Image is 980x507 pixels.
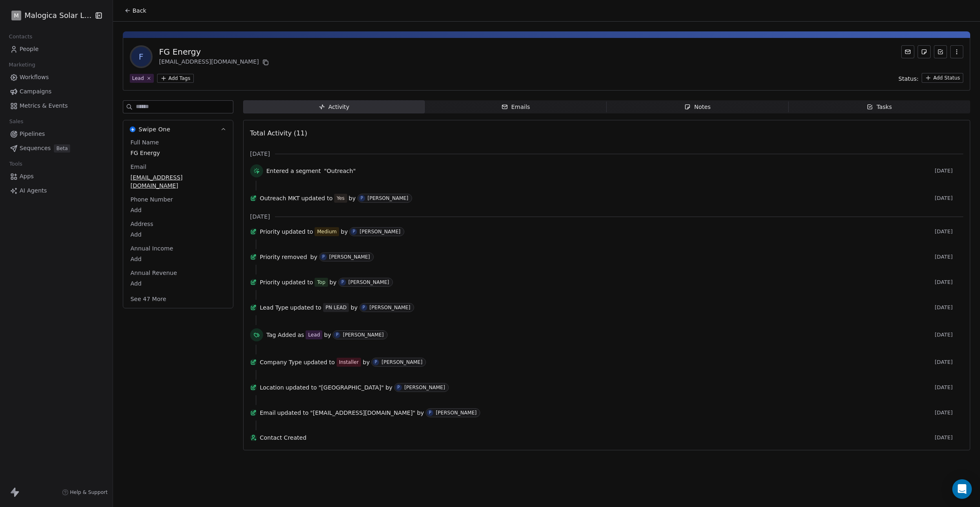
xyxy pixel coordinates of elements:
[350,303,357,312] span: by
[260,253,280,261] span: Priority
[260,434,931,442] span: Contact Created
[6,158,26,170] span: Tools
[341,279,344,286] div: P
[282,278,313,286] span: updated to
[7,127,106,141] a: Pipelines
[935,434,963,441] span: [DATE]
[922,73,963,83] button: Add Status
[129,138,161,146] span: Full Name
[157,74,194,83] button: Add Tags
[310,409,415,417] span: "[EMAIL_ADDRESS][DOMAIN_NAME]"
[130,126,135,132] img: Swipe One
[935,410,963,416] span: [DATE]
[322,254,325,260] div: P
[935,359,963,365] span: [DATE]
[282,228,313,236] span: updated to
[397,384,400,391] div: P
[404,385,445,390] div: [PERSON_NAME]
[324,167,355,175] span: "Outreach"
[159,46,270,58] div: FG Energy
[375,359,377,365] div: P
[286,383,317,392] span: updated to
[349,194,356,202] span: by
[20,172,34,181] span: Apps
[935,195,963,201] span: [DATE]
[20,87,51,96] span: Campaigns
[337,194,344,202] div: Yes
[131,230,226,239] span: Add
[935,304,963,311] span: [DATE]
[7,42,106,56] a: People
[348,279,389,285] div: [PERSON_NAME]
[260,303,288,312] span: Lead Type
[131,149,226,157] span: FG Energy
[129,244,175,252] span: Annual Income
[317,278,325,286] div: Top
[123,138,233,308] div: Swipe OneSwipe One
[260,194,300,202] span: Outreach MKT
[381,359,422,365] div: [PERSON_NAME]
[260,409,276,417] span: Email
[368,195,408,201] div: [PERSON_NAME]
[290,303,321,312] span: updated to
[7,170,106,183] a: Apps
[329,254,370,260] div: [PERSON_NAME]
[361,195,363,201] div: P
[14,11,19,20] span: M
[126,292,171,306] button: See 47 More
[250,150,270,158] span: [DATE]
[133,7,146,15] span: Back
[277,409,309,417] span: updated to
[386,383,392,392] span: by
[898,75,918,83] span: Status:
[120,3,151,18] button: Back
[336,332,338,338] div: P
[935,384,963,391] span: [DATE]
[308,331,320,339] div: Lead
[501,103,530,111] div: Emails
[62,489,108,496] a: Help & Support
[131,173,226,190] span: [EMAIL_ADDRESS][DOMAIN_NAME]
[417,409,424,417] span: by
[282,253,307,261] span: removed
[5,31,36,43] span: Contacts
[324,331,331,339] span: by
[310,253,317,261] span: by
[935,168,963,174] span: [DATE]
[359,229,400,235] div: [PERSON_NAME]
[7,71,106,84] a: Workflows
[436,410,477,416] div: [PERSON_NAME]
[129,269,179,277] span: Annual Revenue
[260,228,280,236] span: Priority
[326,303,347,312] div: PN LEAD
[297,331,304,339] span: as
[260,358,302,366] span: Company Type
[7,99,106,113] a: Metrics & Events
[129,195,175,204] span: Phone Number
[684,103,710,111] div: Notes
[24,10,92,21] span: Malogica Solar Lda.
[339,358,359,366] div: Installer
[952,479,972,499] div: Open Intercom Messenger
[159,58,270,67] div: [EMAIL_ADDRESS][DOMAIN_NAME]
[5,59,39,71] span: Marketing
[54,144,70,153] span: Beta
[935,254,963,260] span: [DATE]
[341,228,348,236] span: by
[20,186,47,195] span: AI Agents
[131,255,226,263] span: Add
[139,125,171,133] span: Swipe One
[131,279,226,288] span: Add
[20,45,39,53] span: People
[260,278,280,286] span: Priority
[867,103,892,111] div: Tasks
[7,142,106,155] a: SequencesBeta
[317,228,337,236] div: Medium
[7,85,106,98] a: Campaigns
[132,75,144,82] div: Lead
[250,213,270,221] span: [DATE]
[7,184,106,197] a: AI Agents
[6,115,27,128] span: Sales
[935,279,963,286] span: [DATE]
[131,47,151,66] span: F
